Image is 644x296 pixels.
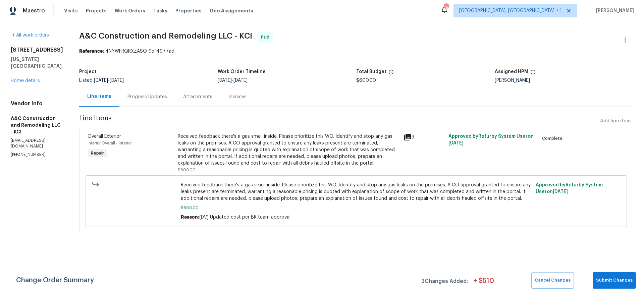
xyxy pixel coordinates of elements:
[233,78,248,83] span: [DATE]
[459,7,562,14] span: [GEOGRAPHIC_DATA], [GEOGRAPHIC_DATA] + 1
[86,7,107,14] span: Projects
[79,69,97,74] h5: Project
[448,134,534,145] span: Approved by Refurby System User on
[228,94,247,100] div: Invoices
[87,93,111,100] div: Line Items
[11,33,49,38] a: All work orders
[181,182,532,202] span: Received feedback there's a gas smell inside. Please prioritize this WO. Identify and stop any ga...
[404,133,444,141] div: 3
[23,7,45,14] span: Maestro
[11,56,63,69] h5: [US_STATE][GEOGRAPHIC_DATA]
[178,168,196,172] span: $600.00
[536,183,603,194] span: Approved by Refurby System User on
[115,7,145,14] span: Work Orders
[11,152,63,158] p: [PHONE_NUMBER]
[261,34,272,41] span: Paid
[79,48,633,55] div: 4NYWFRQRXZASQ-95f4977ad
[88,134,121,139] span: Overall Exterior
[444,4,448,11] div: 19
[183,94,212,100] div: Attachments
[175,7,202,14] span: Properties
[79,115,597,127] span: Line Items
[11,138,63,149] p: [EMAIL_ADDRESS][DOMAIN_NAME]
[110,78,124,83] span: [DATE]
[79,49,104,54] b: Reference:
[495,78,633,83] div: [PERSON_NAME]
[593,7,634,14] span: [PERSON_NAME]
[356,78,376,83] span: $600.00
[127,94,167,100] div: Progress Updates
[181,204,532,211] span: $600.00
[495,69,528,74] h5: Assigned HPM
[11,78,40,83] a: Home details
[181,215,199,220] span: Reason:
[11,47,63,53] h2: [STREET_ADDRESS]
[94,78,124,83] span: -
[11,115,63,135] h5: A&C Construction and Remodeling LLC - KCI
[218,78,248,83] span: -
[88,150,107,157] span: Repair
[388,69,394,78] span: The total cost of line items that have been proposed by Opendoor. This sum includes line items th...
[210,7,253,14] span: Geo Assignments
[218,78,232,83] span: [DATE]
[79,78,124,83] span: Listed
[79,32,252,40] span: A&C Construction and Remodeling LLC - KCI
[553,189,568,194] span: [DATE]
[530,69,536,78] span: The hpm assigned to this work order.
[88,141,132,145] span: Interior Overall - Interior
[448,141,464,145] span: [DATE]
[356,69,386,74] h5: Total Budget
[94,78,108,83] span: [DATE]
[153,8,167,13] span: Tasks
[542,135,565,142] span: Complete
[11,100,63,107] h4: Vendor Info
[178,133,399,167] div: Received feedback there's a gas smell inside. Please prioritize this WO. Identify and stop any ga...
[218,69,266,74] h5: Work Order Timeline
[199,215,291,220] span: (DV) Updated cost per BR team approval.
[64,7,78,14] span: Visits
